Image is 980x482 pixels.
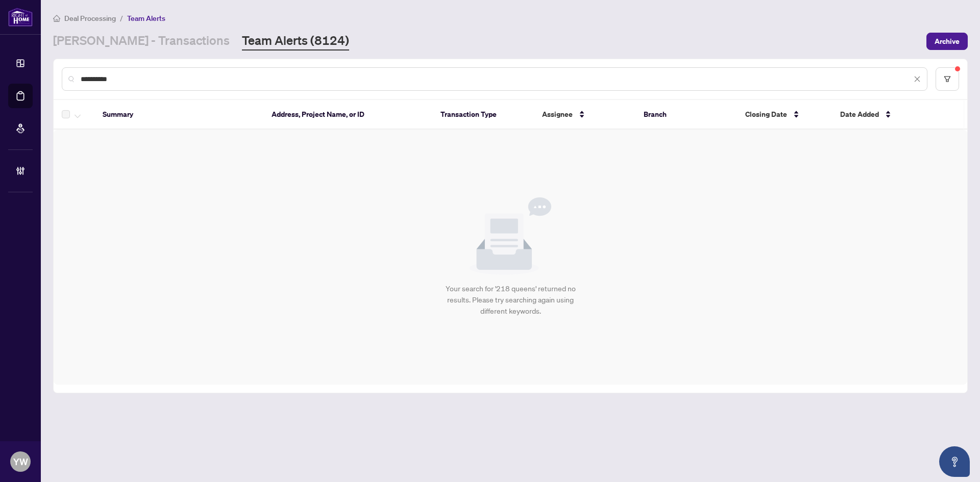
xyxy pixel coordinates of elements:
[53,32,230,50] a: [PERSON_NAME] - Transactions
[926,33,968,50] button: Archive
[840,109,879,120] span: Date Added
[242,32,349,50] a: Team Alerts (8124)
[914,75,921,83] span: close
[432,100,534,130] th: Transaction Type
[442,283,580,317] div: Your search for '218 queens' returned no results. Please try searching again using different keyw...
[635,100,737,130] th: Branch
[13,454,28,469] span: YW
[127,14,165,23] span: Team Alerts
[94,100,263,130] th: Summary
[737,100,832,130] th: Closing Date
[542,109,573,120] span: Assignee
[8,8,33,27] img: logo
[745,109,787,120] span: Closing Date
[936,67,959,91] button: filter
[935,33,960,49] span: Archive
[939,446,970,477] button: Open asap
[470,197,551,275] img: Null State Icon
[944,75,951,83] span: filter
[53,15,60,22] span: home
[534,100,635,130] th: Assignee
[120,12,123,24] li: /
[263,100,432,130] th: Address, Project Name, or ID
[832,100,954,130] th: Date Added
[64,14,116,23] span: Deal Processing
